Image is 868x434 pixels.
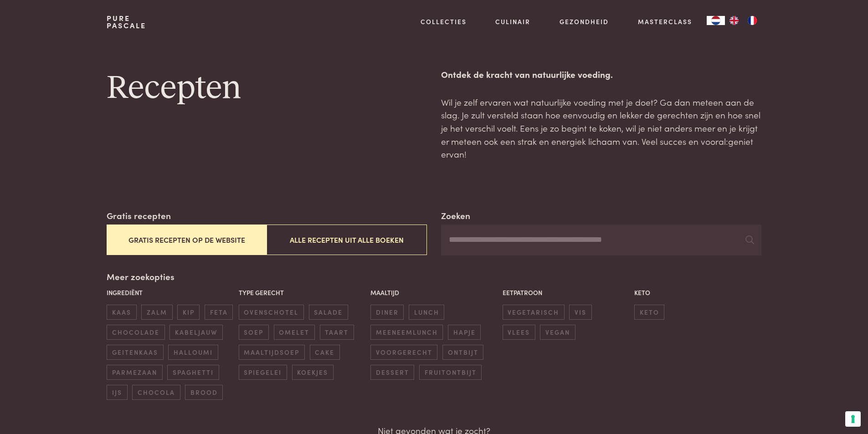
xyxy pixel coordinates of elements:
[421,17,467,26] a: Collecties
[107,225,267,255] button: Gratis recepten op de website
[169,325,222,340] span: kabeljauw
[845,411,861,427] button: Uw voorkeuren voor toestemming voor trackingtechnologieën
[725,16,743,25] a: EN
[239,325,269,340] span: soep
[419,365,482,380] span: fruitontbijt
[441,96,761,161] p: Wil je zelf ervaren wat natuurlijke voeding met je doet? Ga dan meteen aan de slag. Je zult verst...
[107,325,164,340] span: chocolade
[441,209,470,222] label: Zoeken
[177,305,200,320] span: kip
[168,345,218,360] span: halloumi
[442,345,483,360] span: ontbijt
[503,325,535,340] span: vlees
[310,345,340,360] span: cake
[239,305,304,320] span: ovenschotel
[107,385,127,400] span: ijs
[370,345,437,360] span: voorgerecht
[141,305,172,320] span: zalm
[725,16,761,25] ul: Language list
[569,305,591,320] span: vis
[495,17,530,26] a: Culinair
[309,305,348,320] span: salade
[634,305,664,320] span: keto
[370,325,443,340] span: meeneemlunch
[107,15,146,29] a: PurePascale
[239,288,366,297] p: Type gerecht
[370,288,498,297] p: Maaltijd
[292,365,334,380] span: koekjes
[167,365,219,380] span: spaghetti
[503,288,630,297] p: Eetpatroon
[370,305,404,320] span: diner
[707,16,725,25] div: Language
[107,288,234,297] p: Ingrediënt
[107,365,162,380] span: parmezaan
[743,16,761,25] a: FR
[707,16,761,25] aside: Language selected: Nederlands
[370,365,414,380] span: dessert
[107,305,136,320] span: kaas
[638,17,692,26] a: Masterclass
[107,209,171,222] label: Gratis recepten
[540,325,575,340] span: vegan
[320,325,354,340] span: taart
[707,16,725,25] a: NL
[107,68,426,109] h1: Recepten
[185,385,223,400] span: brood
[409,305,444,320] span: lunch
[267,225,426,255] button: Alle recepten uit alle boeken
[441,68,613,80] strong: Ontdek de kracht van natuurlijke voeding.
[205,305,233,320] span: feta
[448,325,481,340] span: hapje
[274,325,315,340] span: omelet
[503,305,565,320] span: vegetarisch
[107,345,163,360] span: geitenkaas
[560,17,609,26] a: Gezondheid
[132,385,180,400] span: chocola
[239,365,287,380] span: spiegelei
[239,345,305,360] span: maaltijdsoep
[634,288,761,297] p: Keto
